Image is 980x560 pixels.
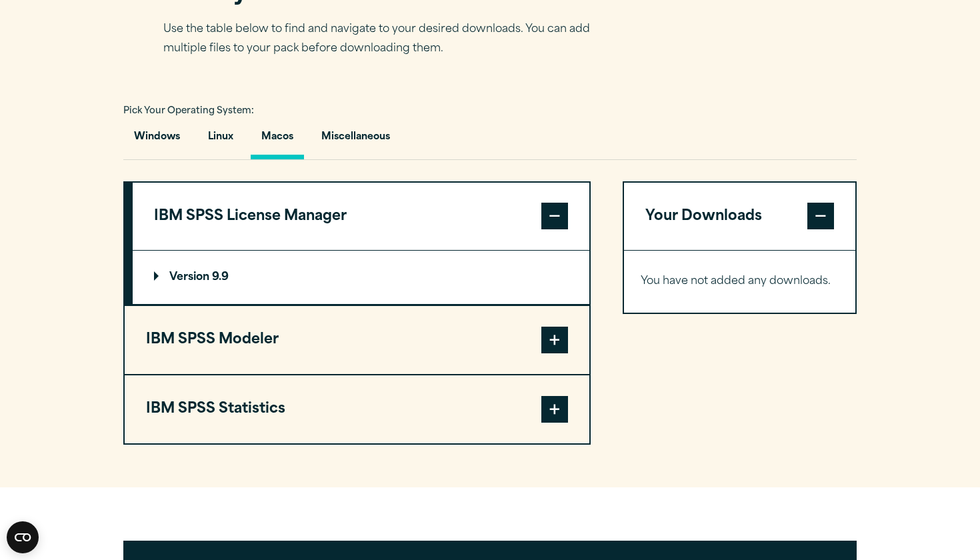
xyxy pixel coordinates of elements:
[624,250,855,313] div: Your Downloads
[7,521,39,553] button: Open CMP widget
[123,107,254,115] span: Pick Your Operating System:
[125,375,589,443] button: IBM SPSS Statistics
[133,250,589,305] div: IBM SPSS License Manager
[133,251,589,304] summary: Version 9.9
[125,306,589,374] button: IBM SPSS Modeler
[311,121,401,159] button: Miscellaneous
[641,272,839,291] p: You have not added any downloads.
[123,121,191,159] button: Windows
[133,183,589,251] button: IBM SPSS License Manager
[163,20,610,59] p: Use the table below to find and navigate to your desired downloads. You can add multiple files to...
[197,121,244,159] button: Linux
[624,183,855,251] button: Your Downloads
[251,121,304,159] button: Macos
[154,272,229,283] p: Version 9.9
